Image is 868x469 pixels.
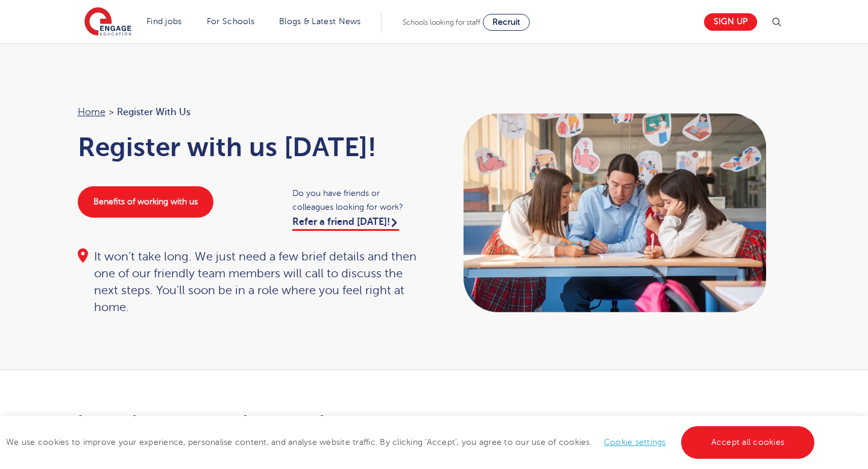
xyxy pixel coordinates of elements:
h1: Register with us [DATE]! [78,132,423,162]
a: Benefits of working with us [78,186,213,218]
span: We use cookies to improve your experience, personalise content, and analyse website traffic. By c... [6,438,817,447]
span: Register with us [117,104,190,120]
h2: Let us know more about you! [78,412,547,433]
a: Find jobs [146,17,182,26]
div: It won’t take long. We just need a few brief details and then one of our friendly team members wi... [78,248,423,316]
a: Accept all cookies [681,426,815,459]
span: > [108,107,114,118]
nav: breadcrumb [78,104,423,120]
a: Cookie settings [604,438,666,447]
a: For Schools [207,17,254,26]
a: Home [78,107,105,118]
img: Engage Education [84,7,131,37]
a: Sign up [704,13,757,31]
span: Schools looking for staff [403,18,480,27]
span: Do you have friends or colleagues looking for work? [292,186,422,214]
a: Recruit [483,14,530,31]
span: Recruit [492,17,520,27]
a: Refer a friend [DATE]! [292,216,399,231]
a: Blogs & Latest News [279,17,361,26]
